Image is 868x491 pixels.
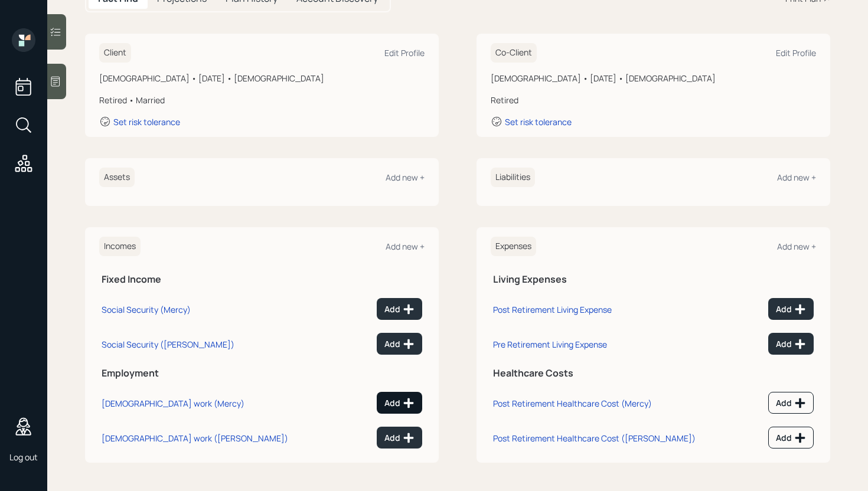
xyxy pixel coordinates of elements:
[776,397,806,409] div: Add
[384,303,415,315] div: Add
[768,427,814,449] button: Add
[493,304,612,315] div: Post Retirement Living Expense
[99,237,141,256] h6: Incomes
[9,451,38,463] div: Log out
[99,72,425,84] div: [DEMOGRAPHIC_DATA] • [DATE] • [DEMOGRAPHIC_DATA]
[776,47,816,58] div: Edit Profile
[377,298,422,320] button: Add
[776,338,806,350] div: Add
[377,392,422,414] button: Add
[491,72,816,84] div: [DEMOGRAPHIC_DATA] • [DATE] • [DEMOGRAPHIC_DATA]
[768,298,814,320] button: Add
[493,433,696,444] div: Post Retirement Healthcare Cost ([PERSON_NAME])
[776,432,806,444] div: Add
[491,94,816,106] div: Retired
[493,339,607,350] div: Pre Retirement Living Expense
[777,241,816,252] div: Add new +
[99,168,135,187] h6: Assets
[384,432,415,444] div: Add
[99,43,131,63] h6: Client
[491,168,535,187] h6: Liabilities
[377,333,422,355] button: Add
[386,241,425,252] div: Add new +
[776,303,806,315] div: Add
[768,392,814,414] button: Add
[491,237,536,256] h6: Expenses
[768,333,814,355] button: Add
[493,368,814,379] h5: Healthcare Costs
[102,433,288,444] div: [DEMOGRAPHIC_DATA] work ([PERSON_NAME])
[102,304,191,315] div: Social Security (Mercy)
[384,338,415,350] div: Add
[491,43,537,63] h6: Co-Client
[493,274,814,285] h5: Living Expenses
[777,172,816,183] div: Add new +
[384,47,425,58] div: Edit Profile
[102,368,422,379] h5: Employment
[113,116,180,127] div: Set risk tolerance
[102,339,234,350] div: Social Security ([PERSON_NAME])
[377,427,422,449] button: Add
[505,116,572,127] div: Set risk tolerance
[386,172,425,183] div: Add new +
[493,398,652,409] div: Post Retirement Healthcare Cost (Mercy)
[102,398,244,409] div: [DEMOGRAPHIC_DATA] work (Mercy)
[384,397,415,409] div: Add
[99,94,425,106] div: Retired • Married
[102,274,422,285] h5: Fixed Income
